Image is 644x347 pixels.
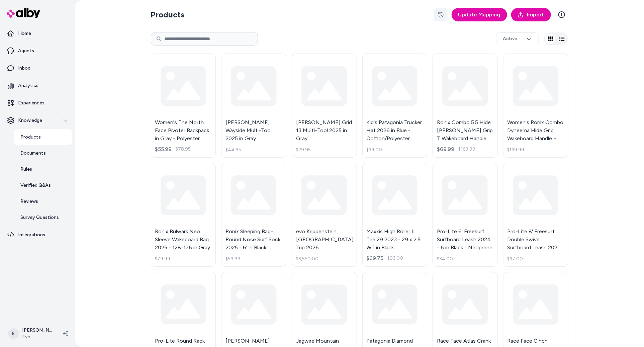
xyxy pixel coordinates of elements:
[14,193,72,209] a: Reviews
[3,25,72,41] a: Home
[18,65,30,72] p: Inbox
[433,54,498,158] a: Ronix Combo 5.5 Hide [PERSON_NAME] Grip T Wakeboard Handle + 80 ft Mainline 2023 in [GEOGRAPHIC_D...
[8,328,19,339] span: E
[18,82,38,89] p: Analytics
[3,43,72,59] a: Agents
[22,327,52,334] p: [PERSON_NAME]
[292,54,357,158] a: [PERSON_NAME] Grid 13 Multi-Tool 2025 in Gray$29.95
[18,232,45,238] p: Integrations
[511,8,551,21] a: Import
[20,182,51,189] p: Verified Q&As
[503,54,568,158] a: Women's Ronix Combo Dyneema Hide Grip Wakeboard Handle + 70 ft Mainline 2025 in [GEOGRAPHIC_DATA]...
[458,11,500,19] span: Update Mapping
[3,227,72,243] a: Integrations
[20,134,41,141] p: Products
[22,334,52,340] span: Evo
[7,8,40,18] img: alby Logo
[3,60,72,76] a: Inbox
[362,163,428,267] a: Maxxis High Roller II Tire 29 2023 - 29 x 2.5 WT in Black$69.75$93.00
[151,54,216,158] a: Women's The North Face Pivoter Backpack in Gray - Polyester$55.99$78.95
[14,145,72,161] a: Documents
[20,166,32,173] p: Rules
[20,150,46,157] p: Documents
[18,30,31,37] p: Home
[527,11,544,19] span: Import
[503,163,568,267] a: Pro-Lite 8' Freesurf Double Swivel Surfboard Leash 2024 - 8 in Black - Neoprene$37.00
[3,112,72,128] button: Knowledge
[14,209,72,226] a: Survey Questions
[18,117,42,124] p: Knowledge
[362,54,428,158] a: Kid's Patagonia Trucker Hat 2026 in Blue - Cotton/Polyester$39.00
[18,48,34,54] p: Agents
[4,323,58,344] button: E[PERSON_NAME]Evo
[151,9,185,20] h2: Products
[452,8,507,21] a: Update Mapping
[151,163,216,267] a: Ronix Bulwark Neo Sleeve Wakeboard Bag 2025 - 128-136 in Gray$79.99
[221,54,286,158] a: [PERSON_NAME] Wayside Multi-Tool 2025 in Gray$44.95
[14,177,72,193] a: Verified Q&As
[18,100,44,106] p: Experiences
[496,32,539,45] button: Active
[292,163,357,267] a: evo Krippenstein, [GEOGRAPHIC_DATA] Trip 2026$3,550.00
[221,163,286,267] a: Ronix Sleeping Bag- Round Nose Surf Sock 2025 - 6' in Black$59.99
[3,78,72,94] a: Analytics
[20,214,59,221] p: Survey Questions
[14,129,72,145] a: Products
[14,161,72,177] a: Rules
[20,198,38,205] p: Reviews
[433,163,498,267] a: Pro-Lite 6' Freesurf Surfboard Leash 2024 - 6 in Black - Neoprene$34.00
[3,95,72,111] a: Experiences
